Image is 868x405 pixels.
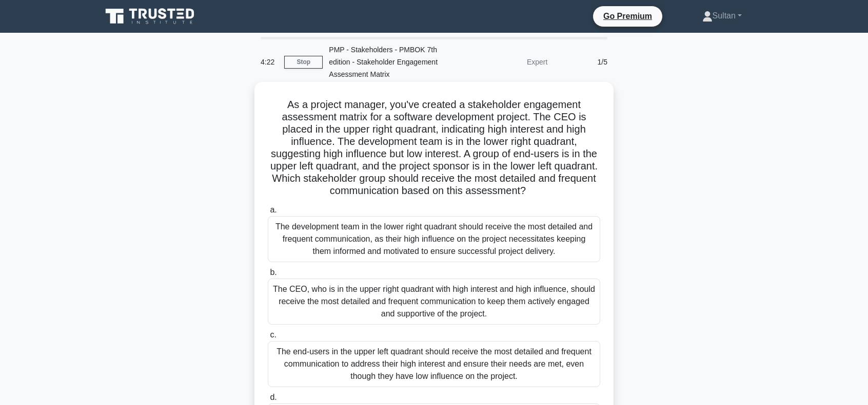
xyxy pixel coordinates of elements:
div: The CEO, who is in the upper right quadrant with high interest and high influence, should receive... [268,279,600,325]
div: 4:22 [254,52,284,72]
h5: As a project manager, you've created a stakeholder engagement assessment matrix for a software de... [267,98,601,198]
span: d. [270,393,277,401]
a: Sultan [678,6,766,26]
span: c. [270,330,276,339]
a: Stop [284,56,323,69]
div: PMP - Stakeholders - PMBOK 7th edition - Stakeholder Engagement Assessment Matrix [323,39,464,84]
div: 1/5 [554,52,614,72]
div: Expert [464,52,554,72]
a: Go Premium [597,10,658,23]
div: The end-users in the upper left quadrant should receive the most detailed and frequent communicat... [268,341,600,387]
span: b. [270,268,277,276]
div: The development team in the lower right quadrant should receive the most detailed and frequent co... [268,216,600,262]
span: a. [270,205,277,214]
